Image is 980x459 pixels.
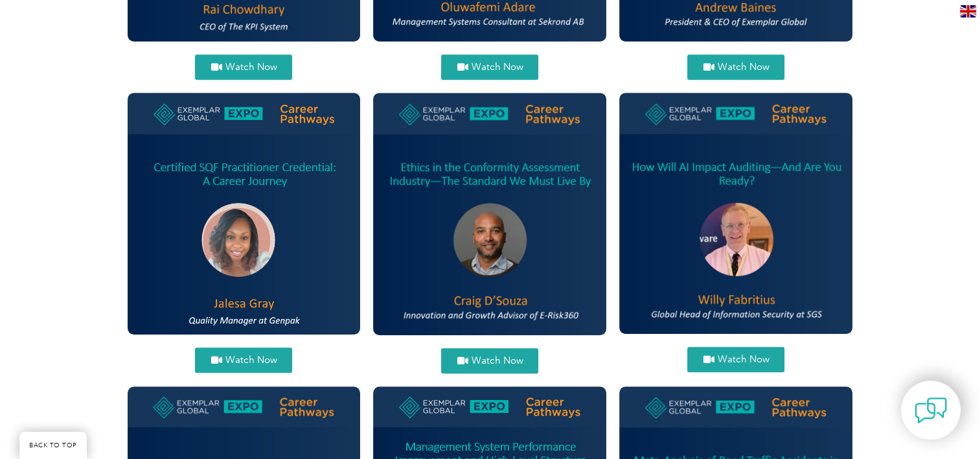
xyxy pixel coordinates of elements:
[687,54,784,80] a: Watch Now
[195,347,292,373] a: Watch Now
[960,5,976,18] img: en
[717,355,769,364] span: Watch Now
[441,54,538,80] a: Watch Now
[441,348,538,373] a: Watch Now
[471,62,523,72] span: Watch Now
[19,432,87,459] a: BACK TO TOP
[225,62,277,72] span: Watch Now
[915,394,947,427] img: contact-chat.png
[373,93,606,335] img: craig
[717,62,769,72] span: Watch Now
[687,347,784,372] a: Watch Now
[195,54,292,80] a: Watch Now
[128,93,361,334] img: Jelesa SQF
[619,93,852,334] img: willy
[225,355,277,365] span: Watch Now
[471,356,523,366] span: Watch Now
